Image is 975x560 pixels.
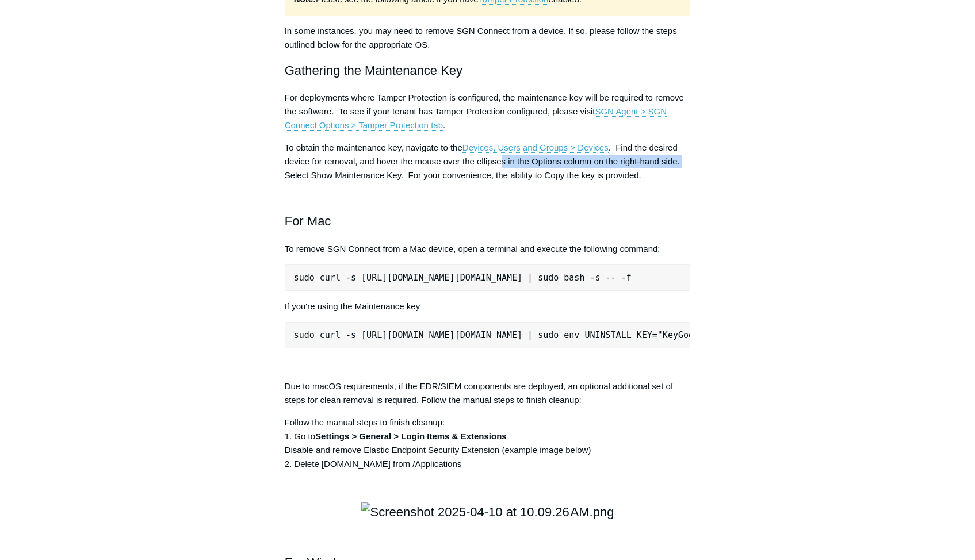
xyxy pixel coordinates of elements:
a: Devices, Users and Groups > Devices [462,143,609,153]
p: To obtain the maintenance key, navigate to the . Find the desired device for removal, and hover t... [285,141,691,182]
img: Screenshot 2025-04-10 at 10.09.26 AM.png [361,502,614,522]
p: In some instances, you may need to remove SGN Connect from a device. If so, please follow the ste... [285,24,691,52]
p: Due to macOS requirements, if the EDR/SIEM components are deployed, an optional additional set of... [285,379,691,407]
h2: For Mac [285,191,691,231]
pre: sudo curl -s [URL][DOMAIN_NAME][DOMAIN_NAME] | sudo env UNINSTALL_KEY="KeyGoesHere" bash -s -- -f [285,322,691,348]
h2: Gathering the Maintenance Key [285,60,691,80]
p: To remove SGN Connect from a Mac device, open a terminal and execute the following command: [285,242,691,256]
p: For deployments where Tamper Protection is configured, the maintenance key will be required to re... [285,91,691,132]
strong: Settings > General > Login Items & Extensions [315,431,507,441]
p: If you're using the Maintenance key [285,300,691,313]
pre: sudo curl -s [URL][DOMAIN_NAME][DOMAIN_NAME] | sudo bash -s -- -f [285,264,691,291]
p: Follow the manual steps to finish cleanup: 1. Go to Disable and remove Elastic Endpoint Security ... [285,416,691,471]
